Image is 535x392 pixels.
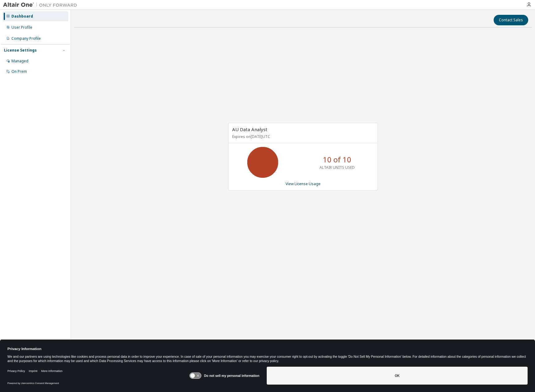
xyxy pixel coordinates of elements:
[11,69,27,74] div: On Prem
[11,36,41,41] div: Company Profile
[286,181,320,186] a: View License Usage
[11,25,32,30] div: User Profile
[320,165,355,170] p: ALTAIR UNITS USED
[4,48,37,53] div: License Settings
[232,126,267,132] span: AU Data Analyst
[11,59,28,64] div: Managed
[3,2,80,8] img: Altair One
[494,15,528,25] button: Contact Sales
[11,14,33,19] div: Dashboard
[323,154,351,165] p: 10 of 10
[232,134,372,139] p: Expires on [DATE] UTC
